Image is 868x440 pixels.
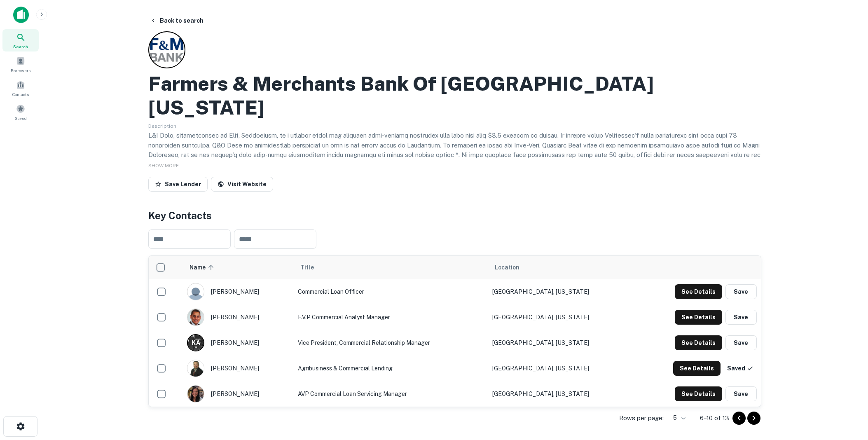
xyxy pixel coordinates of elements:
p: K A [192,339,200,347]
p: 6–10 of 13 [700,413,729,423]
div: [PERSON_NAME] [187,309,290,326]
td: F.V.P Commercial Analyst Manager [294,304,488,330]
td: [GEOGRAPHIC_DATA], [US_STATE] [488,279,634,304]
button: Saved [724,361,757,376]
button: See Details [675,335,722,350]
div: [PERSON_NAME] [187,283,290,300]
td: [GEOGRAPHIC_DATA], [US_STATE] [488,304,634,330]
span: SHOW MORE [148,163,179,169]
span: Name [190,262,216,272]
td: [GEOGRAPHIC_DATA], [US_STATE] [488,381,634,407]
td: Agribusiness & Commercial Lending [294,356,488,381]
img: 1630602778720 [187,386,204,402]
p: L&I Dolo, sitametconsec ad Elit, Seddoeiusm, te i utlabor etdol mag aliquaen admi-veniamq nostrud... [148,131,761,199]
span: Contacts [12,91,29,98]
span: Location [495,262,519,272]
a: Visit Website [211,177,273,192]
h2: Farmers & Merchants Bank Of [GEOGRAPHIC_DATA][US_STATE] [148,72,761,119]
button: See Details [675,310,722,325]
button: Go to next page [747,412,760,425]
div: scrollable content [149,256,761,407]
div: [PERSON_NAME] [187,360,290,377]
div: 5 [667,412,687,424]
td: AVP Commercial Loan Servicing Manager [294,381,488,407]
img: capitalize-icon.png [13,7,29,23]
th: Name [183,256,294,279]
a: Search [2,29,39,51]
div: [PERSON_NAME] [187,385,290,403]
td: [GEOGRAPHIC_DATA], [US_STATE] [488,356,634,381]
a: Saved [2,101,39,123]
button: Go to previous page [732,412,746,425]
img: 1516759595326 [187,360,204,377]
button: Save [725,284,757,299]
td: Commercial Loan Officer [294,279,488,304]
span: Description [148,123,176,129]
button: Save Lender [148,177,208,192]
th: Location [488,256,634,279]
button: See Details [675,386,722,401]
div: [PERSON_NAME] [187,334,290,351]
p: Rows per page: [619,413,664,423]
a: Borrowers [2,53,39,75]
img: 1516897712917 [187,309,204,325]
h4: Key Contacts [148,208,761,223]
td: [GEOGRAPHIC_DATA], [US_STATE] [488,330,634,356]
span: Borrowers [11,67,30,74]
span: Saved [15,115,27,122]
a: Contacts [2,77,39,99]
button: See Details [673,361,721,376]
span: Title [300,262,325,272]
td: Vice President, Commercial Relationship Manager [294,330,488,356]
th: Title [294,256,488,279]
span: Search [13,43,28,50]
button: See Details [675,284,722,299]
button: Back to search [147,13,207,28]
img: 9c8pery4andzj6ohjkjp54ma2 [187,283,204,300]
button: Save [725,335,757,350]
button: Save [725,386,757,401]
button: Save [725,310,757,325]
iframe: Chat Widget [827,374,868,414]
